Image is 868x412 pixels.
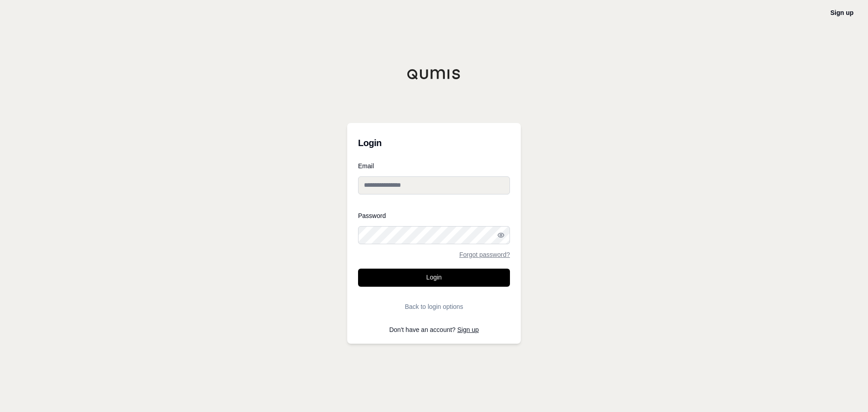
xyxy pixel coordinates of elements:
[358,269,510,287] button: Login
[358,134,510,152] h3: Login
[358,163,510,169] label: Email
[358,327,510,333] p: Don't have an account?
[458,326,479,333] a: Sign up
[459,251,510,258] a: Forgot password?
[358,298,510,316] button: Back to login options
[830,9,854,16] a: Sign up
[407,69,461,80] img: Qumis
[358,213,510,219] label: Password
